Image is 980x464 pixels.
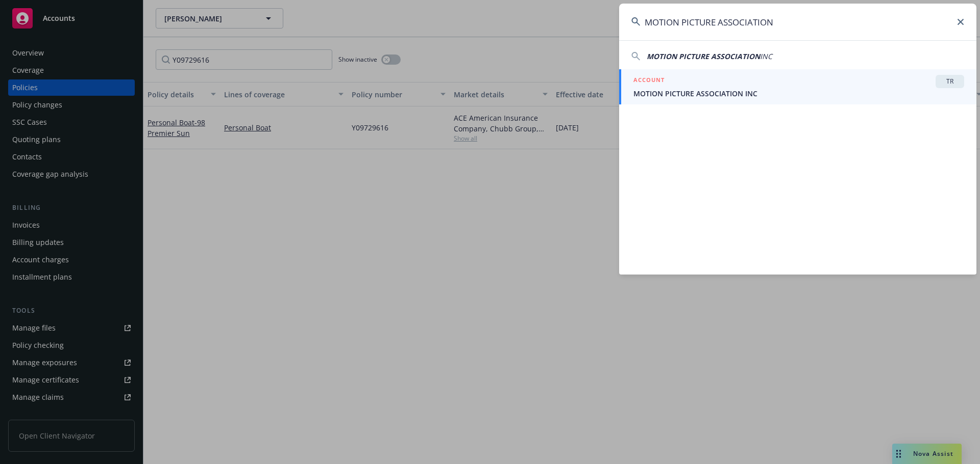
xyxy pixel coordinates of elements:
[633,88,964,99] span: MOTION PICTURE ASSOCIATION INC
[760,51,772,61] span: INC
[619,69,976,104] a: ACCOUNTTRMOTION PICTURE ASSOCIATION INC
[633,75,665,87] h5: ACCOUNT
[940,77,960,86] span: TR
[619,4,976,40] input: Search...
[647,51,760,61] span: MOTION PICTURE ASSOCIATION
